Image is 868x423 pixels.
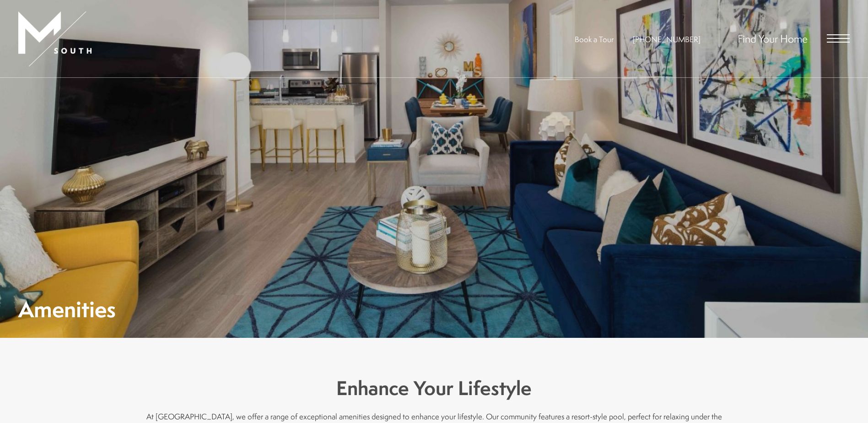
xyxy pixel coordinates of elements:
a: Find Your Home [738,31,808,46]
button: Open Menu [827,34,850,43]
a: Call Us at 813-570-8014 [633,34,701,44]
h3: Enhance Your Lifestyle [137,374,732,402]
span: [PHONE_NUMBER] [633,34,701,44]
h1: Amenities [18,299,116,320]
a: Book a Tour [575,34,614,44]
img: MSouth [18,11,92,66]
